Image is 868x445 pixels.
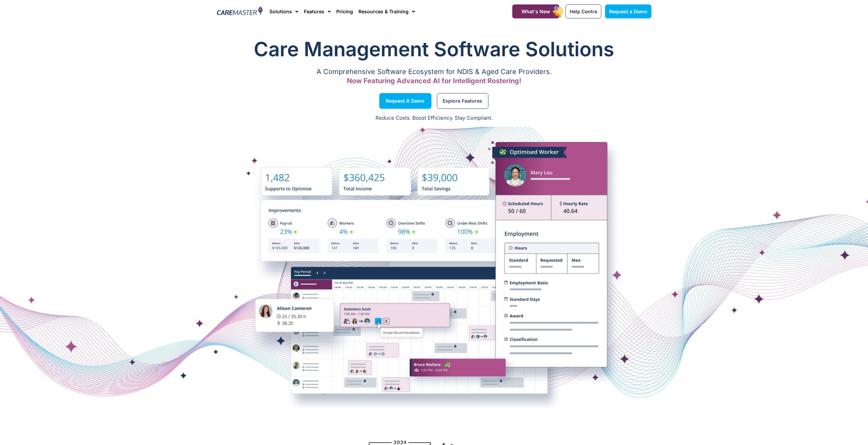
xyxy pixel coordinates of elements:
[605,4,651,18] a: Request a Demo
[217,70,651,74] p: A Comprehensive Software Ecosystem for NDIS & Aged Care Providers.
[437,93,488,109] a: Explore Features
[217,6,263,17] img: CareMaster Logo
[443,99,482,103] span: Explore Features
[512,4,559,18] a: What's New
[347,77,521,85] span: Now Featuring Advanced AI for Intelligent Rostering!
[570,9,597,14] span: Help Centre
[609,9,647,14] span: Request a Demo
[521,9,550,14] span: What's New
[565,4,601,18] a: Help Centre
[386,99,425,103] span: Request a Demo
[217,35,651,63] h1: Care Management Software Solutions
[379,93,431,109] a: Request a Demo
[4,114,864,122] p: Reduce Costs. Boost Efficiency. Stay Compliant.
